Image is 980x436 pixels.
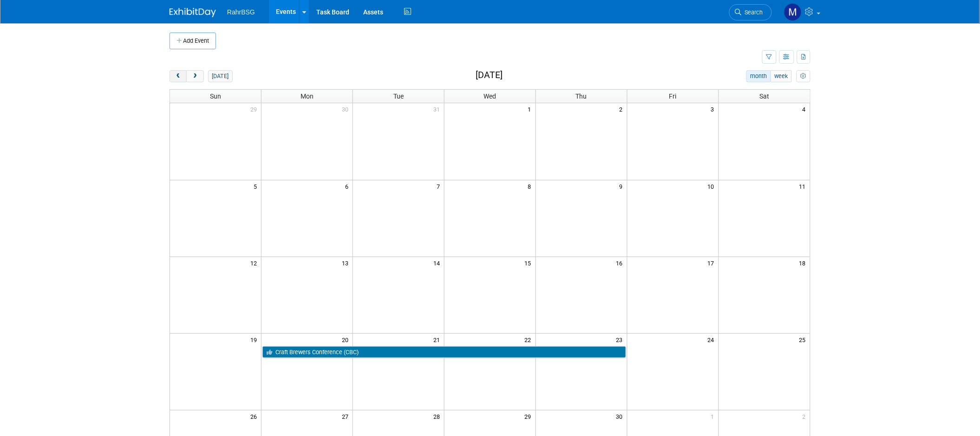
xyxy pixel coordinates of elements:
[710,103,719,115] span: 3
[341,334,353,345] span: 20
[341,257,353,269] span: 13
[707,180,719,192] span: 10
[524,410,536,422] span: 29
[186,70,203,82] button: next
[771,70,792,82] button: week
[249,334,261,345] span: 19
[249,103,261,115] span: 29
[798,180,810,192] span: 11
[576,92,587,100] span: Thu
[527,103,536,115] span: 1
[432,334,444,345] span: 21
[476,70,503,80] h2: [DATE]
[227,8,255,16] span: RahrBSG
[619,180,627,192] span: 9
[729,4,772,20] a: Search
[798,257,810,269] span: 18
[436,180,444,192] span: 7
[432,410,444,422] span: 28
[301,92,314,100] span: Mon
[615,257,627,269] span: 16
[341,410,353,422] span: 27
[800,73,806,79] i: Personalize Calendar
[208,70,233,82] button: [DATE]
[432,103,444,115] span: 31
[798,334,810,345] span: 25
[249,257,261,269] span: 12
[797,70,810,82] button: myCustomButton
[802,103,810,115] span: 4
[249,410,261,422] span: 26
[170,8,216,17] img: ExhibitDay
[527,180,536,192] span: 8
[784,3,802,21] img: Michael Dawson
[759,92,769,100] span: Sat
[710,410,719,422] span: 1
[524,257,536,269] span: 15
[344,180,353,192] span: 6
[210,92,221,100] span: Sun
[170,70,187,82] button: prev
[253,180,261,192] span: 5
[742,9,763,16] span: Search
[483,92,496,100] span: Wed
[262,346,626,358] a: Craft Brewers Conference (CBC)
[669,92,677,100] span: Fri
[615,410,627,422] span: 30
[615,334,627,345] span: 23
[707,257,719,269] span: 17
[707,334,719,345] span: 24
[170,33,216,49] button: Add Event
[746,70,771,82] button: month
[524,334,536,345] span: 22
[432,257,444,269] span: 14
[802,410,810,422] span: 2
[393,92,404,100] span: Tue
[619,103,627,115] span: 2
[341,103,353,115] span: 30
